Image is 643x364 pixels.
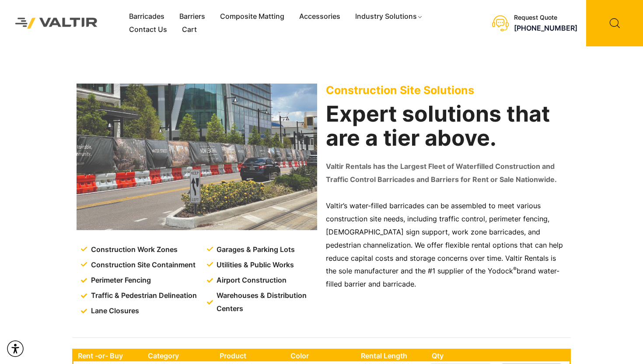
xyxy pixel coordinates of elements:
[514,24,577,32] a: [PHONE_NUMBER]
[356,350,427,361] th: Rental Length
[326,160,566,186] p: Valtir Rentals has the Largest Fleet of Waterfilled Construction and Traffic Control Barricades a...
[215,350,287,361] th: Product
[214,289,319,315] span: Warehouses & Distribution Centers
[214,259,294,272] span: Utilities & Public Works
[513,266,517,272] sup: ®
[214,243,295,256] span: Garages & Parking Lots
[213,10,292,23] a: Composite Matting
[89,304,139,318] span: Lane Closures
[122,10,172,23] a: Barricades
[175,23,204,36] a: Cart
[122,23,175,36] a: Contact Us
[348,10,430,23] a: Industry Solutions
[292,10,348,23] a: Accessories
[89,259,196,272] span: Construction Site Containment
[286,350,356,361] th: Color
[514,14,577,21] div: Request Quote
[89,274,151,287] span: Perimeter Fencing
[89,289,197,302] span: Traffic & Pedestrian Delineation
[7,9,106,38] img: Valtir Rentals
[89,243,178,256] span: Construction Work Zones
[326,199,566,291] p: Valtir’s water-filled barricades can be assembled to meet various construction site needs, includ...
[172,10,213,23] a: Barriers
[326,84,566,97] p: Construction Site Solutions
[143,350,215,361] th: Category
[427,350,497,361] th: Qty
[73,350,143,361] th: Rent -or- Buy
[214,274,287,287] span: Airport Construction
[326,102,566,150] h2: Expert solutions that are a tier above.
